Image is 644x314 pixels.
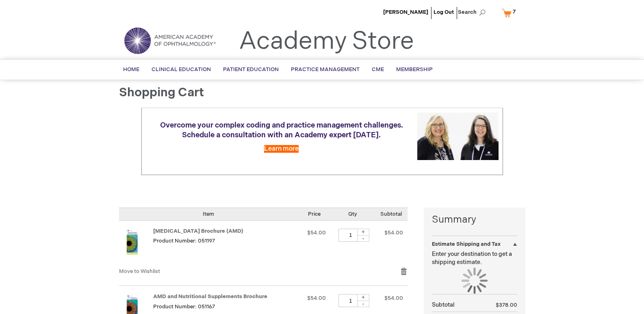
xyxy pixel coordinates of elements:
a: [MEDICAL_DATA] Brochure (AMD) [153,228,243,234]
span: Home [123,66,139,73]
a: Academy Store [239,27,414,56]
span: $54.00 [307,295,326,301]
div: - [357,301,369,307]
span: Overcome your complex coding and practice management challenges. Schedule a consultation with an ... [160,121,403,139]
span: Membership [396,66,433,73]
a: Log Out [434,9,454,15]
span: Search [458,4,489,20]
span: Item [203,211,214,217]
a: Learn more [264,145,299,153]
span: $54.00 [384,295,403,301]
a: 7 [500,6,521,20]
strong: Estimate Shipping and Tax [432,241,501,247]
a: [PERSON_NAME] [383,9,428,15]
strong: Summary [432,213,517,227]
p: Enter your destination to get a shipping estimate. [432,250,517,266]
span: Qty [348,211,357,217]
a: Age-Related Macular Degeneration Brochure (AMD) [119,229,153,260]
span: Product Number: 051167 [153,303,215,310]
span: Price [308,211,321,217]
div: + [357,229,369,236]
span: Practice Management [291,66,360,73]
span: Product Number: 051197 [153,238,215,244]
input: Qty [338,229,363,242]
a: Move to Wishlist [119,268,160,275]
span: 7 [513,9,516,15]
img: Schedule a consultation with an Academy expert today [417,113,499,160]
img: Age-Related Macular Degeneration Brochure (AMD) [119,229,145,255]
span: Patient Education [223,66,279,73]
span: Subtotal [380,211,402,217]
span: $378.00 [496,302,517,308]
div: - [357,235,369,242]
span: CME [372,66,384,73]
th: Subtotal [432,299,480,312]
div: + [357,294,369,301]
a: AMD and Nutritional Supplements Brochure [153,293,267,300]
input: Qty [338,294,363,307]
span: $54.00 [307,230,326,236]
img: Loading... [462,268,488,294]
span: $54.00 [384,230,403,236]
span: Clinical Education [152,66,211,73]
span: Shopping Cart [119,85,204,100]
